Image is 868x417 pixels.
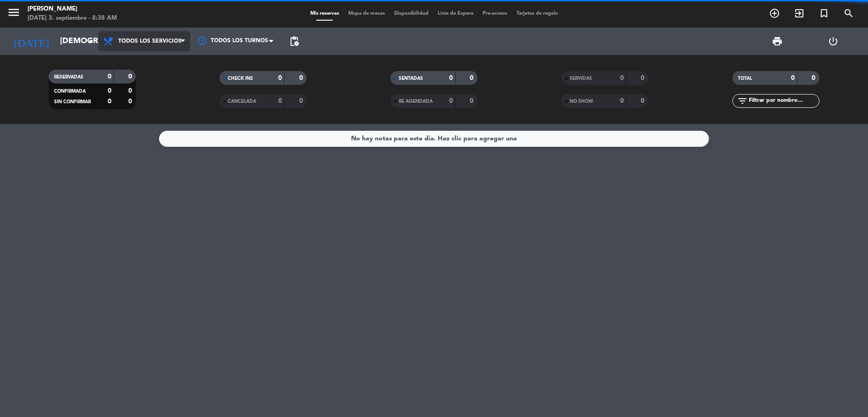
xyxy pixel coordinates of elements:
[278,98,282,104] strong: 0
[620,98,624,104] strong: 0
[344,11,390,16] span: Mapa de mesas
[449,98,453,104] strong: 0
[54,75,83,79] span: RESERVADAS
[470,75,475,81] strong: 0
[748,96,819,106] input: Filtrar por nombre...
[791,75,795,81] strong: 0
[54,89,86,94] span: CONFIRMADA
[351,133,517,144] div: No hay notas para este día. Haz clic para agregar una
[512,11,563,16] span: Tarjetas de regalo
[737,95,748,106] i: filter_list
[118,38,181,44] span: Todos los servicios
[108,88,111,94] strong: 0
[399,99,433,104] span: RE AGENDADA
[828,36,839,47] i: power_settings_new
[299,75,305,81] strong: 0
[470,98,475,104] strong: 0
[27,14,117,23] div: [DATE] 3. septiembre - 8:38 AM
[769,8,780,19] i: add_circle_outline
[570,99,593,104] span: NO SHOW
[228,76,253,81] span: CHECK INS
[108,73,111,80] strong: 0
[390,11,433,16] span: Disponibilidad
[27,5,117,14] div: [PERSON_NAME]
[449,75,453,81] strong: 0
[306,11,344,16] span: Mis reservas
[7,6,21,22] button: menu
[278,75,282,81] strong: 0
[7,6,21,19] i: menu
[128,98,134,105] strong: 0
[570,76,592,81] span: SERVIDAS
[128,73,134,80] strong: 0
[772,36,783,47] span: print
[299,98,305,104] strong: 0
[794,8,805,19] i: exit_to_app
[641,75,646,81] strong: 0
[7,31,55,51] i: [DATE]
[85,36,96,47] i: arrow_drop_down
[289,36,300,47] span: pending_actions
[641,98,646,104] strong: 0
[478,11,512,16] span: Pre-acceso
[399,76,423,81] span: SENTADAS
[812,75,817,81] strong: 0
[843,8,854,19] i: search
[433,11,478,16] span: Lista de Espera
[620,75,624,81] strong: 0
[819,8,830,19] i: turned_in_not
[54,100,91,104] span: SIN CONFIRMAR
[128,88,134,94] strong: 0
[738,76,752,81] span: TOTAL
[805,28,861,55] div: LOG OUT
[108,98,111,105] strong: 0
[228,99,256,104] span: CANCELADA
